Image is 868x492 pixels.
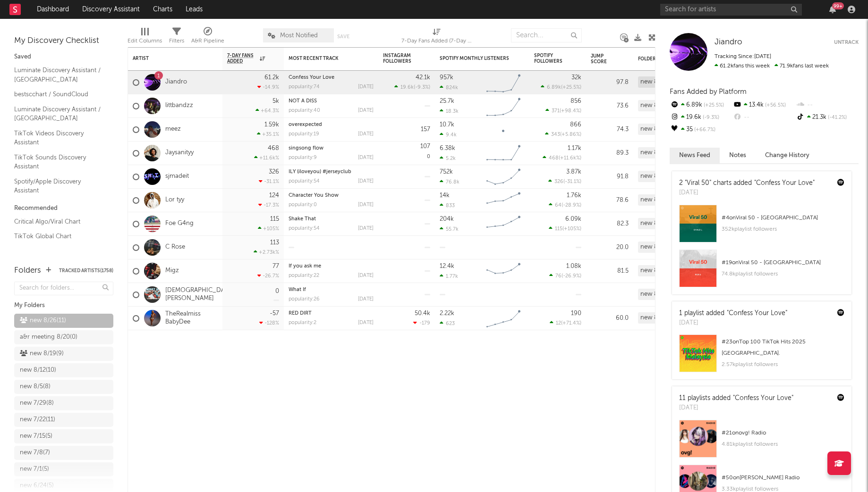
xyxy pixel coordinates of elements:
[14,152,104,172] a: TikTok Sounds Discovery Assistant
[722,224,844,235] div: 352k playlist followers
[289,320,316,325] div: popularity: 2
[693,127,715,133] span: +66.7 %
[565,216,581,222] div: 6.09k
[14,429,113,443] a: new 7/15(5)
[165,287,234,303] a: [DEMOGRAPHIC_DATA][PERSON_NAME]
[672,420,851,465] a: #21onovg! Radio4.81kplaylist followers
[289,287,306,292] a: What If
[562,85,580,90] span: +25.5 %
[482,165,525,189] svg: Chart title
[551,132,560,137] span: 343
[555,274,562,279] span: 76
[549,202,581,208] div: ( )
[383,53,416,64] div: Instagram Followers
[289,99,317,104] a: NOT A DISS
[722,359,844,370] div: 2.57k playlist followers
[14,128,104,148] a: TikTok Videos Discovery Assistant
[20,348,64,359] div: new 8/19 ( 9 )
[420,143,430,150] div: 107
[289,193,339,198] a: Character You Show
[14,65,104,84] a: Luminate Discovery Assistant / [GEOGRAPHIC_DATA]
[541,84,581,90] div: ( )
[679,393,793,403] div: 11 playlists added
[764,103,786,108] span: +56.5 %
[482,212,525,236] svg: Chart title
[289,287,374,292] div: What If
[550,320,581,326] div: ( )
[796,99,859,111] div: --
[257,131,279,137] div: +35.1 %
[289,217,316,222] a: Shake That
[20,414,55,425] div: new 7/22 ( 11 )
[289,217,374,222] div: Shake That
[440,310,454,317] div: 2.22k
[165,310,218,326] a: TheRealmiss BabyDee
[591,313,629,324] div: 60.0
[826,115,847,120] span: -41.2 %
[14,330,113,344] a: a&r meeting 8/20(0)
[554,179,563,184] span: 326
[556,321,561,326] span: 12
[289,146,374,151] div: singsong flow
[394,84,430,90] div: ( )
[272,263,279,269] div: 77
[165,102,193,110] a: littbandzz
[14,176,104,196] a: Spotify/Apple Discovery Assistant
[440,98,454,104] div: 25.7k
[552,108,560,114] span: 371
[672,334,851,379] a: #23onTop 100 TikTok Hits 2025 [GEOGRAPHIC_DATA].2.57kplaylist followers
[14,396,113,410] a: new 7/29(8)
[591,266,629,277] div: 81.5
[568,145,581,151] div: 1.17k
[638,171,681,182] div: new 8/26 (11)
[679,403,793,413] div: [DATE]
[440,202,455,208] div: 833
[419,321,430,326] span: -179
[165,78,187,86] a: Jiandro
[358,155,374,160] div: [DATE]
[440,132,457,138] div: 9.4k
[269,169,279,175] div: 326
[358,297,374,302] div: [DATE]
[289,264,321,269] a: If you ask me
[289,122,322,127] a: overexpected
[289,155,317,160] div: popularity: 9
[670,99,732,111] div: 6.89k
[834,38,859,47] button: Untrack
[416,75,430,81] div: 42.1k
[482,94,525,118] svg: Chart title
[20,480,54,492] div: new 6/24 ( 5 )
[257,273,279,279] div: -26.7 %
[20,464,49,475] div: new 7/1 ( 5 )
[358,273,374,278] div: [DATE]
[440,226,459,232] div: 55.7k
[591,100,629,112] div: 73.6
[270,240,279,246] div: 113
[482,71,525,94] svg: Chart title
[555,203,562,208] span: 64
[59,268,113,273] button: Tracked Artists(1758)
[191,35,224,47] div: A&R Pipeline
[289,132,319,137] div: popularity: 19
[289,84,320,90] div: popularity: 74
[561,108,580,114] span: +98.4 %
[727,310,787,317] a: "Confess Your Love"
[638,124,681,135] div: new 8/26 (11)
[20,365,56,376] div: new 8/12 ( 10 )
[560,156,580,161] span: +11.6k %
[14,282,113,295] input: Search for folders...
[547,85,561,90] span: 6.89k
[566,169,581,175] div: 3.87k
[264,75,279,81] div: 61.2k
[722,336,844,359] div: # 23 on Top 100 TikTok Hits 2025 [GEOGRAPHIC_DATA].
[545,131,581,137] div: ( )
[14,89,104,100] a: bestscchart / SoundCloud
[415,310,430,317] div: 50.4k
[128,35,162,47] div: Edit Columns
[259,320,279,326] div: -128 %
[14,347,113,361] a: new 8/19(9)
[289,193,374,198] div: Character You Show
[482,259,525,283] svg: Chart title
[545,108,581,114] div: ( )
[165,173,189,181] a: sjmadeit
